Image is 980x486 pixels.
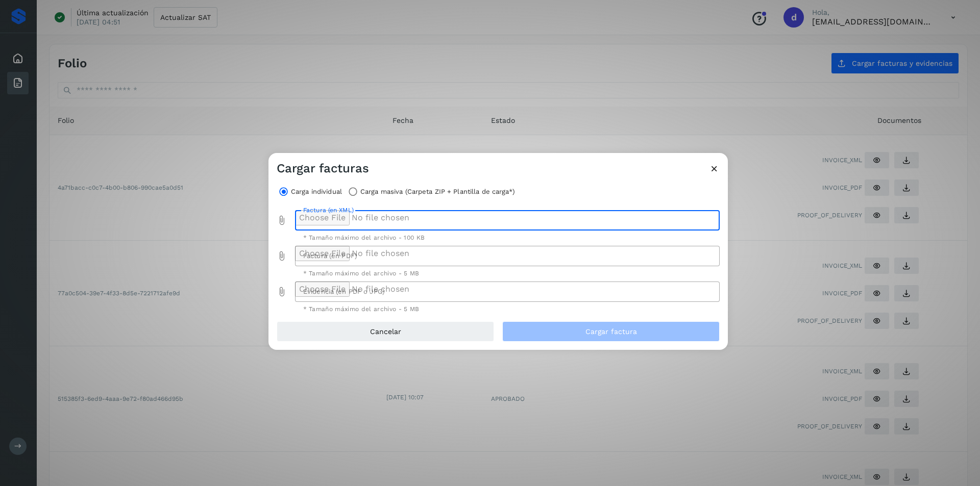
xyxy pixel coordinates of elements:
div: * Tamaño máximo del archivo - 5 MB [303,270,712,276]
h3: Cargar facturas [277,161,369,176]
label: Carga masiva (Carpeta ZIP + Plantilla de carga*) [360,185,515,199]
i: Evidencia (en PDF o JPG) prepended action [277,287,287,297]
button: Cancelar [277,321,494,342]
button: Cargar factura [502,321,720,342]
div: * Tamaño máximo del archivo - 5 MB [303,306,712,312]
div: * Tamaño máximo del archivo - 100 KB [303,235,712,241]
span: Cancelar [370,328,401,335]
i: Factura (en XML) prepended action [277,215,287,225]
span: Cargar factura [585,328,637,335]
i: Factura (en PDF) prepended action [277,251,287,261]
label: Carga individual [291,185,342,199]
